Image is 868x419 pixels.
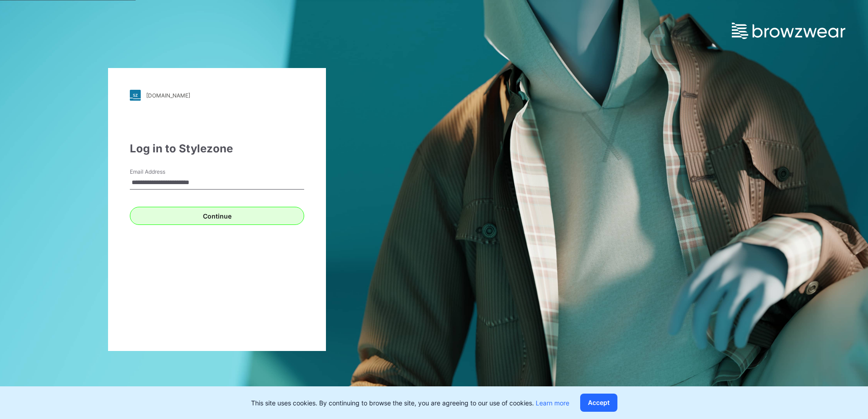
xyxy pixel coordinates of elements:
[130,207,304,225] button: Continue
[580,394,617,412] button: Accept
[536,399,569,407] a: Learn more
[130,90,141,101] img: stylezone-logo.562084cfcfab977791bfbf7441f1a819.svg
[130,90,304,101] a: [DOMAIN_NAME]
[130,141,304,157] div: Log in to Stylezone
[146,92,190,99] div: [DOMAIN_NAME]
[732,23,845,39] img: browzwear-logo.e42bd6dac1945053ebaf764b6aa21510.svg
[251,398,569,408] p: This site uses cookies. By continuing to browse the site, you are agreeing to our use of cookies.
[130,168,193,176] label: Email Address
